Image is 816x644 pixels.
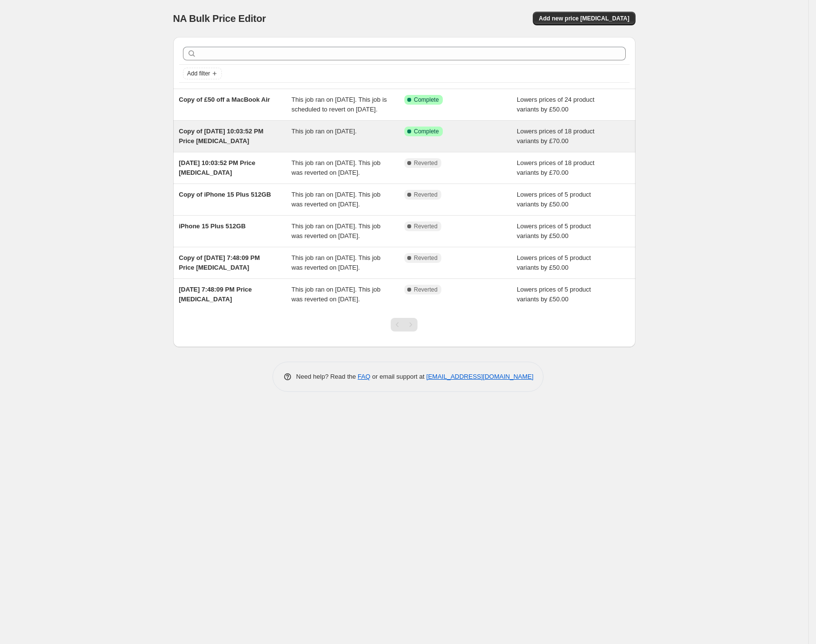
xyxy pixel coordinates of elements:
span: iPhone 15 Plus 512GB [179,222,246,230]
span: Lowers prices of 24 product variants by £50.00 [517,96,595,113]
a: [EMAIL_ADDRESS][DOMAIN_NAME] [426,373,533,380]
span: This job ran on [DATE]. This job was reverted on [DATE]. [291,191,381,208]
span: This job ran on [DATE]. This job was reverted on [DATE]. [291,222,381,239]
span: Reverted [414,286,438,294]
span: Lowers prices of 18 product variants by £70.00 [517,159,595,176]
span: Lowers prices of 5 product variants by £50.00 [517,254,591,271]
span: NA Bulk Price Editor [173,13,266,24]
span: [DATE] 7:48:09 PM Price [MEDICAL_DATA] [179,286,252,303]
span: Copy of iPhone 15 Plus 512GB [179,191,271,198]
span: Reverted [414,222,438,230]
span: This job ran on [DATE]. This job was reverted on [DATE]. [291,159,381,176]
span: [DATE] 10:03:52 PM Price [MEDICAL_DATA] [179,159,255,176]
a: FAQ [358,373,370,380]
nav: Pagination [391,318,417,331]
span: Add new price [MEDICAL_DATA] [539,15,629,22]
span: Add filter [187,70,210,77]
span: or email support at [370,373,426,380]
span: Lowers prices of 5 product variants by £50.00 [517,191,591,208]
span: Copy of £50 off a MacBook Air [179,96,270,103]
span: Copy of [DATE] 10:03:52 PM Price [MEDICAL_DATA] [179,128,264,145]
button: Add new price [MEDICAL_DATA] [533,12,635,25]
span: Copy of [DATE] 7:48:09 PM Price [MEDICAL_DATA] [179,254,260,271]
span: Reverted [414,254,438,262]
span: Complete [414,128,439,135]
span: Lowers prices of 18 product variants by £70.00 [517,128,595,145]
span: Complete [414,96,439,104]
span: This job ran on [DATE]. This job was reverted on [DATE]. [291,254,381,271]
span: This job ran on [DATE]. This job is scheduled to revert on [DATE]. [291,96,387,113]
span: Lowers prices of 5 product variants by £50.00 [517,286,591,303]
span: Reverted [414,191,438,199]
span: This job ran on [DATE]. [291,128,357,135]
span: This job ran on [DATE]. This job was reverted on [DATE]. [291,286,381,303]
button: Add filter [183,68,222,79]
span: Need help? Read the [296,373,358,380]
span: Lowers prices of 5 product variants by £50.00 [517,222,591,239]
span: Reverted [414,159,438,167]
